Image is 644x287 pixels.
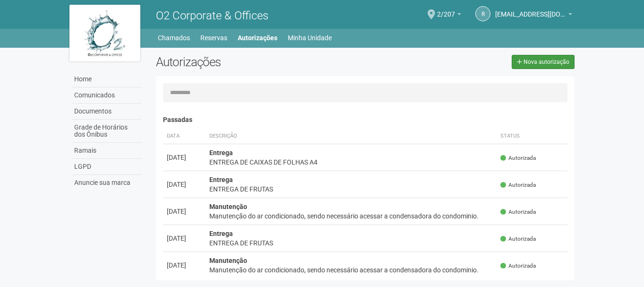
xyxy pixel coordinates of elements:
span: Nova autorização [524,59,569,65]
div: [DATE] [167,234,202,243]
a: Anuncie sua marca [72,175,142,191]
a: 2/207 [437,12,461,19]
div: ENTREGA DE FRUTAS [209,184,493,194]
h2: Autorizações [156,55,358,69]
div: ENTREGA DE FRUTAS [209,238,493,248]
strong: Entrega [209,230,233,237]
span: Autorizada [500,235,536,243]
a: Ramais [72,143,142,159]
img: logo.jpg [69,5,140,61]
strong: Entrega [209,149,233,157]
span: 2/207 [437,1,455,18]
th: Status [497,129,567,144]
th: Descrição [206,129,497,144]
a: Chamados [158,31,190,44]
a: Home [72,71,142,87]
a: Documentos [72,104,142,120]
a: Comunicados [72,87,142,104]
a: LGPD [72,159,142,175]
a: Nova autorização [512,55,575,69]
a: Grade de Horários dos Ônibus [72,120,142,143]
div: Manutenção do ar condicionado, sendo necessário acessar a condensadora do condominio. [209,211,493,221]
a: [EMAIL_ADDRESS][DOMAIN_NAME] [495,12,572,19]
span: Autorizada [500,181,536,189]
span: recepcao@benassirio.com.br [495,1,566,18]
div: [DATE] [167,207,202,216]
div: Manutenção do ar condicionado, sendo necessário acessar a condensadora do condominio. [209,265,493,275]
span: O2 Corporate & Offices [156,9,268,22]
a: r [475,6,490,21]
span: Autorizada [500,154,536,162]
strong: Entrega [209,176,233,183]
strong: Manutenção [209,257,247,264]
span: Autorizada [500,208,536,216]
th: Data [163,129,206,144]
strong: Manutenção [209,203,247,210]
a: Reservas [200,31,227,44]
a: Autorizações [238,31,277,44]
a: Minha Unidade [288,31,332,44]
div: ENTREGA DE CAIXAS DE FOLHAS A4 [209,157,493,167]
div: [DATE] [167,261,202,270]
div: [DATE] [167,153,202,162]
span: Autorizada [500,262,536,270]
h4: Passadas [163,116,568,123]
div: [DATE] [167,180,202,189]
